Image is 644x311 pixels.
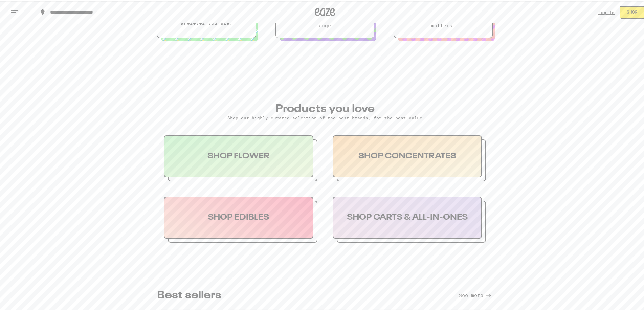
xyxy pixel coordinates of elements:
h3: BEST SELLERS [157,289,221,299]
div: SHOP CARTS & ALL-IN-ONES [333,195,482,237]
a: Log In [598,9,615,13]
div: SHOP EDIBLES [164,195,313,237]
p: Shop our highly curated selection of the best brands, for the best value [164,114,486,119]
button: SHOP FLOWER [164,134,317,180]
span: Shop [627,9,638,13]
div: SHOP FLOWER [164,134,313,176]
span: Hi. Need any help? [4,5,49,10]
button: SHOP CONCENTRATES [333,134,486,180]
div: SHOP CONCENTRATES [333,134,482,176]
h3: PRODUCTS YOU LOVE [164,102,486,113]
button: SHOP EDIBLES [164,195,317,241]
button: SHOP CARTS & ALL-IN-ONES [333,195,486,241]
button: See more [459,290,493,298]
